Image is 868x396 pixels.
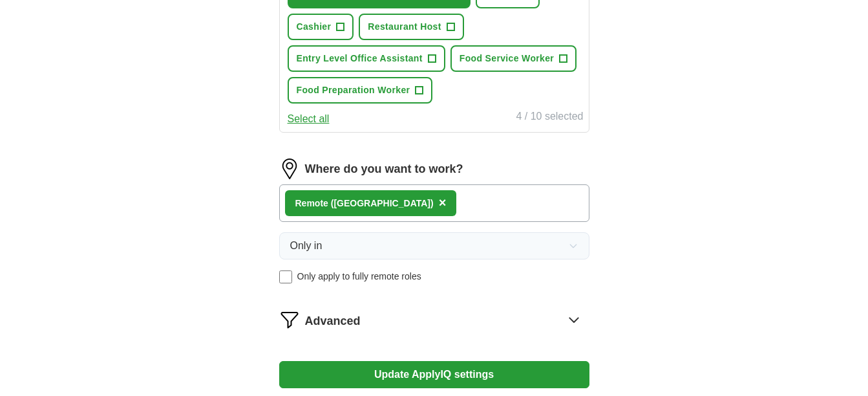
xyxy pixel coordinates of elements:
[288,14,354,40] button: Cashier
[288,45,445,72] button: Entry Level Office Assistant
[297,20,332,34] span: Cashier
[439,195,447,210] span: ×
[279,232,589,259] button: Only in
[279,309,300,330] img: filter
[305,160,463,178] label: Where do you want to work?
[297,270,421,283] span: Only apply to fully remote roles
[460,52,554,65] span: Food Service Worker
[368,20,441,34] span: Restaurant Host
[288,77,433,104] button: Food Preparation Worker
[279,361,589,388] button: Update ApplyIQ settings
[439,193,447,213] button: ×
[359,14,463,40] button: Restaurant Host
[297,52,423,65] span: Entry Level Office Assistant
[450,45,577,72] button: Food Service Worker
[288,111,330,127] button: Select all
[295,197,434,210] div: Remote ([GEOGRAPHIC_DATA])
[290,238,323,254] span: Only in
[516,109,583,127] div: 4 / 10 selected
[297,83,410,97] span: Food Preparation Worker
[305,313,361,330] span: Advanced
[279,159,300,179] img: location.png
[279,270,292,283] input: Only apply to fully remote roles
